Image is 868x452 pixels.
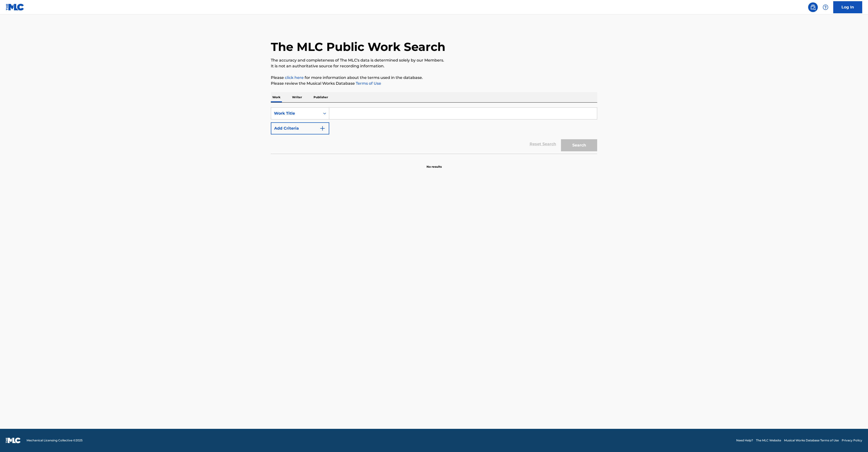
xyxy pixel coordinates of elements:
button: Add Criteria [271,122,329,134]
div: Help [821,2,830,12]
p: Writer [291,92,303,102]
a: Musical Works Database Terms of Use [784,438,839,443]
p: It is not an authoritative source for recording information. [271,63,597,69]
a: Terms of Use [355,81,381,86]
a: Privacy Policy [842,438,862,443]
img: search [810,4,816,10]
p: No results [427,159,442,169]
p: Work [271,92,282,102]
a: click here [285,75,304,80]
a: The MLC Website [756,438,781,443]
h1: The MLC Public Work Search [271,40,445,54]
a: Log In [833,1,862,13]
img: 9d2ae6d4665cec9f34b9.svg [320,125,325,131]
img: logo [6,438,21,443]
iframe: Chat Widget [844,429,868,452]
p: Publisher [312,92,329,102]
img: MLC Logo [6,4,24,11]
a: Public Search [808,2,818,12]
p: The accuracy and completeness of The MLC's data is determined solely by our Members. [271,57,597,63]
p: Please for more information about the terms used in the database. [271,75,597,81]
a: Need Help? [736,438,753,443]
div: Work Title [274,111,317,116]
p: Please review the Musical Works Database [271,81,597,86]
form: Search Form [271,107,597,154]
span: Mechanical Licensing Collective © 2025 [27,438,83,443]
img: help [823,4,828,10]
